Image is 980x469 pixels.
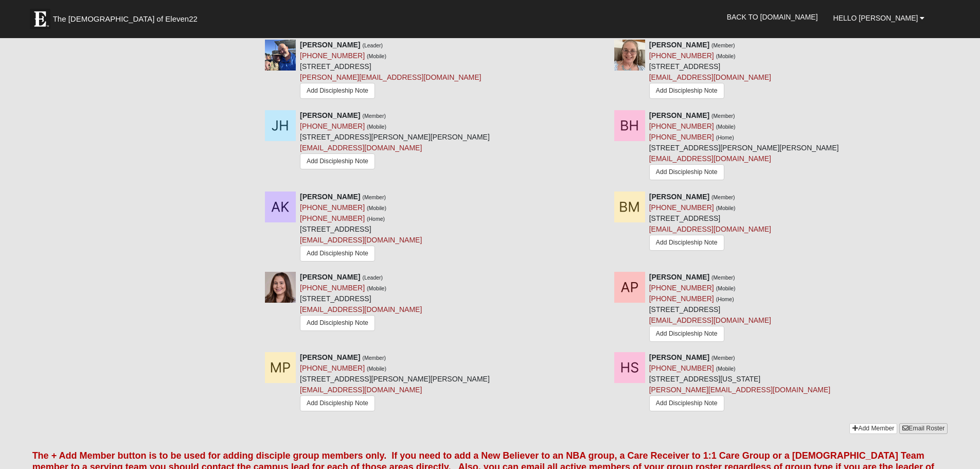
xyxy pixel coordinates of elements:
div: [STREET_ADDRESS] [649,40,771,101]
small: (Mobile) [367,366,386,372]
small: (Mobile) [716,124,736,130]
a: [PHONE_NUMBER] [300,214,365,222]
a: [PHONE_NUMBER] [649,294,714,303]
small: (Member) [362,355,386,361]
a: Add Discipleship Note [300,153,375,169]
a: Back to [DOMAIN_NAME] [719,4,826,30]
a: [PHONE_NUMBER] [300,51,365,60]
small: (Mobile) [367,205,386,211]
a: Add Discipleship Note [300,315,375,331]
span: The [DEMOGRAPHIC_DATA] of Eleven22 [53,14,198,24]
a: The [DEMOGRAPHIC_DATA] of Eleven22 [25,4,230,29]
a: Add Discipleship Note [649,164,724,180]
a: [EMAIL_ADDRESS][DOMAIN_NAME] [300,386,422,394]
small: (Mobile) [716,205,736,211]
small: (Home) [716,296,734,302]
div: [STREET_ADDRESS][PERSON_NAME][PERSON_NAME] [300,352,490,415]
small: (Mobile) [367,124,386,130]
a: [EMAIL_ADDRESS][DOMAIN_NAME] [649,316,771,324]
a: Add Discipleship Note [300,83,375,99]
a: [PHONE_NUMBER] [649,364,714,372]
a: Add Discipleship Note [649,326,724,342]
a: [PERSON_NAME][EMAIL_ADDRESS][DOMAIN_NAME] [649,386,830,394]
small: (Member) [711,113,735,119]
div: [STREET_ADDRESS] [649,272,771,344]
strong: [PERSON_NAME] [649,273,709,281]
a: Email Roster [899,423,948,434]
div: [STREET_ADDRESS][PERSON_NAME][PERSON_NAME] [649,110,839,184]
small: (Home) [367,216,385,222]
a: [EMAIL_ADDRESS][DOMAIN_NAME] [649,225,771,233]
a: [PHONE_NUMBER] [300,364,365,372]
a: [PHONE_NUMBER] [649,133,714,141]
span: Hello [PERSON_NAME] [833,14,918,22]
small: (Mobile) [716,285,736,291]
strong: [PERSON_NAME] [649,193,709,201]
small: (Home) [716,134,734,141]
a: [EMAIL_ADDRESS][DOMAIN_NAME] [300,144,422,152]
div: [STREET_ADDRESS][US_STATE] [649,352,830,415]
a: [PHONE_NUMBER] [649,51,714,60]
a: [PHONE_NUMBER] [649,122,714,130]
strong: [PERSON_NAME] [649,353,709,361]
small: (Member) [711,42,735,48]
small: (Leader) [362,274,383,281]
div: [STREET_ADDRESS] [649,192,771,253]
small: (Mobile) [716,366,736,372]
small: (Mobile) [367,53,386,59]
small: (Member) [711,194,735,200]
a: [EMAIL_ADDRESS][DOMAIN_NAME] [649,154,771,163]
a: [PHONE_NUMBER] [300,203,365,212]
small: (Mobile) [367,285,386,291]
small: (Mobile) [716,53,736,59]
a: Add Member [849,423,897,434]
a: [PHONE_NUMBER] [649,203,714,212]
a: Add Discipleship Note [649,83,724,99]
a: [PERSON_NAME][EMAIL_ADDRESS][DOMAIN_NAME] [300,73,481,81]
div: [STREET_ADDRESS] [300,192,422,264]
a: [EMAIL_ADDRESS][DOMAIN_NAME] [300,236,422,244]
a: Add Discipleship Note [649,235,724,251]
strong: [PERSON_NAME] [300,353,360,361]
strong: [PERSON_NAME] [300,273,360,281]
div: [STREET_ADDRESS] [300,272,422,334]
div: [STREET_ADDRESS] [300,40,481,102]
a: Add Discipleship Note [300,395,375,411]
a: Hello [PERSON_NAME] [826,5,933,31]
strong: [PERSON_NAME] [649,41,709,49]
a: Add Discipleship Note [300,246,375,262]
img: Eleven22 logo [30,9,50,29]
small: (Member) [711,355,735,361]
strong: [PERSON_NAME] [649,111,709,119]
a: [EMAIL_ADDRESS][DOMAIN_NAME] [300,305,422,314]
strong: [PERSON_NAME] [300,41,360,49]
small: (Member) [362,113,386,119]
a: [PHONE_NUMBER] [649,284,714,292]
a: [PHONE_NUMBER] [300,284,365,292]
strong: [PERSON_NAME] [300,193,360,201]
div: [STREET_ADDRESS][PERSON_NAME][PERSON_NAME] [300,110,490,173]
small: (Leader) [362,42,383,48]
strong: [PERSON_NAME] [300,111,360,119]
small: (Member) [711,274,735,281]
small: (Member) [362,194,386,200]
a: Add Discipleship Note [649,395,724,411]
a: [PHONE_NUMBER] [300,122,365,130]
a: [EMAIL_ADDRESS][DOMAIN_NAME] [649,73,771,81]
